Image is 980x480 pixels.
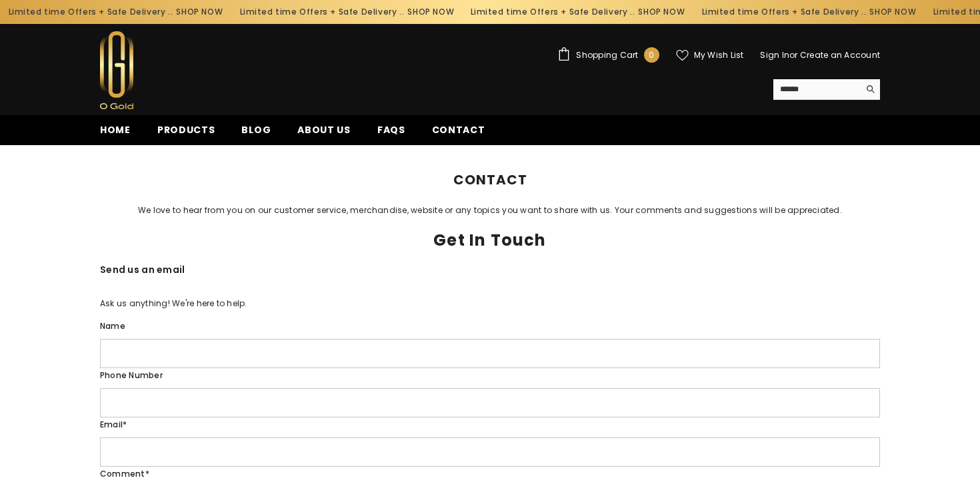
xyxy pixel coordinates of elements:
[789,49,797,61] span: or
[773,79,880,100] summary: Search
[100,31,133,109] img: Ogold Shop
[100,123,131,136] span: Home
[859,79,880,99] button: Search
[853,5,900,19] a: SHOP NOW
[241,123,271,136] span: Blog
[432,123,485,136] span: Contact
[391,5,438,19] a: SHOP NOW
[215,1,446,23] div: Limited time Offers + Safe Delivery ..
[364,122,419,145] a: FAQs
[157,123,215,136] span: Products
[377,123,405,136] span: FAQs
[100,319,880,334] label: Name
[760,49,789,61] a: Sign In
[297,123,351,136] span: About us
[144,122,229,145] a: Products
[100,417,880,432] label: Email
[649,48,654,63] span: 0
[622,5,669,19] a: SHOP NOW
[800,49,880,61] a: Create an Account
[100,262,880,288] h3: Send us an email
[100,231,880,250] h2: Get In Touch
[492,145,527,160] span: Contact
[576,51,638,59] span: Shopping Cart
[452,145,477,160] a: Home
[100,296,880,311] p: Ask us anything! We're here to help.
[228,122,284,145] a: Blog
[557,47,659,63] a: Shopping Cart
[284,122,364,145] a: About us
[446,1,677,23] div: Limited time Offers + Safe Delivery ..
[677,1,909,23] div: Limited time Offers + Safe Delivery ..
[100,368,880,383] label: Phone number
[694,51,744,59] span: My Wish List
[676,49,744,61] a: My Wish List
[87,122,144,145] a: Home
[160,5,207,19] a: SHOP NOW
[419,122,499,145] a: Contact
